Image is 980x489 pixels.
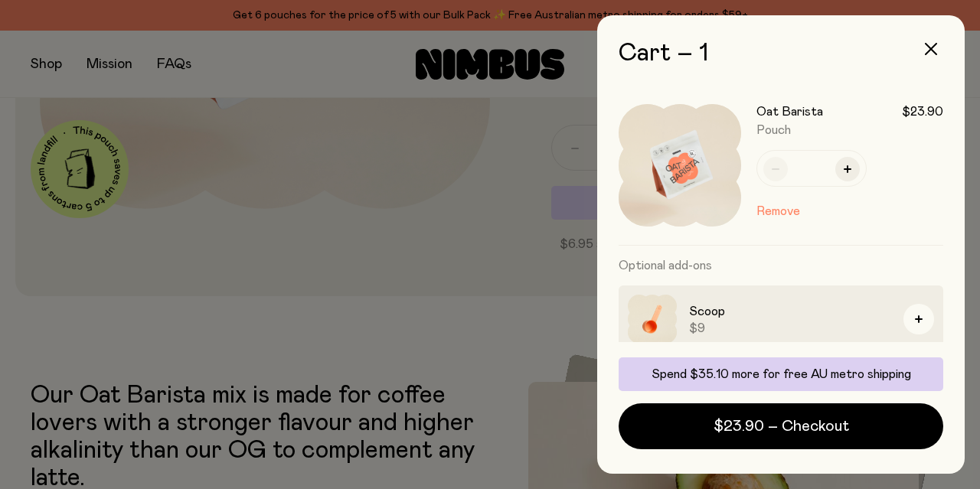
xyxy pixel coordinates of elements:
h3: Scoop [689,302,891,321]
button: Remove [756,202,800,220]
h3: Optional add-ons [619,246,943,285]
span: Pouch [756,124,791,136]
span: $9 [689,321,891,336]
span: $23.90 [902,104,943,119]
h2: Cart – 1 [619,40,943,67]
p: Spend $35.10 more for free AU metro shipping [628,367,934,382]
button: $23.90 – Checkout [619,403,943,449]
span: $23.90 – Checkout [714,416,849,437]
h3: Oat Barista [756,104,823,119]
